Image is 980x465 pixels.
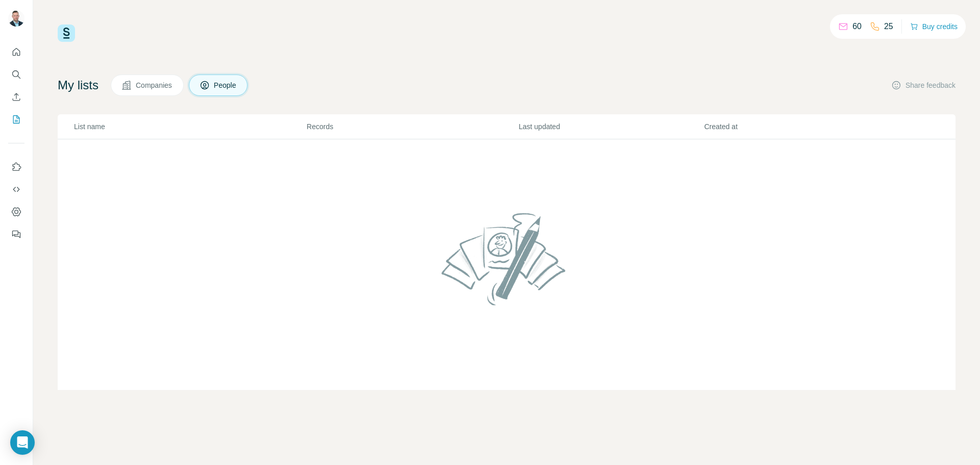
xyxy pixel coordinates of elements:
[8,88,24,106] button: Enrich CSV
[8,43,24,61] button: Quick start
[10,430,35,455] div: Open Intercom Messenger
[136,80,173,90] span: Companies
[58,25,75,42] img: Surfe Logo
[8,203,24,221] button: Dashboard
[214,80,237,90] span: People
[8,180,24,199] button: Use Surfe API
[910,19,958,34] button: Buy credits
[704,121,889,132] p: Created at
[8,10,24,27] img: Avatar
[8,110,24,129] button: My lists
[8,65,24,84] button: Search
[891,80,955,90] button: Share feedback
[8,225,24,243] button: Feedback
[74,121,306,132] p: List name
[437,204,576,313] img: No lists found
[884,20,893,33] p: 25
[852,20,862,33] p: 60
[519,121,703,132] p: Last updated
[8,158,24,176] button: Use Surfe on LinkedIn
[307,121,518,132] p: Records
[58,77,99,93] h4: My lists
